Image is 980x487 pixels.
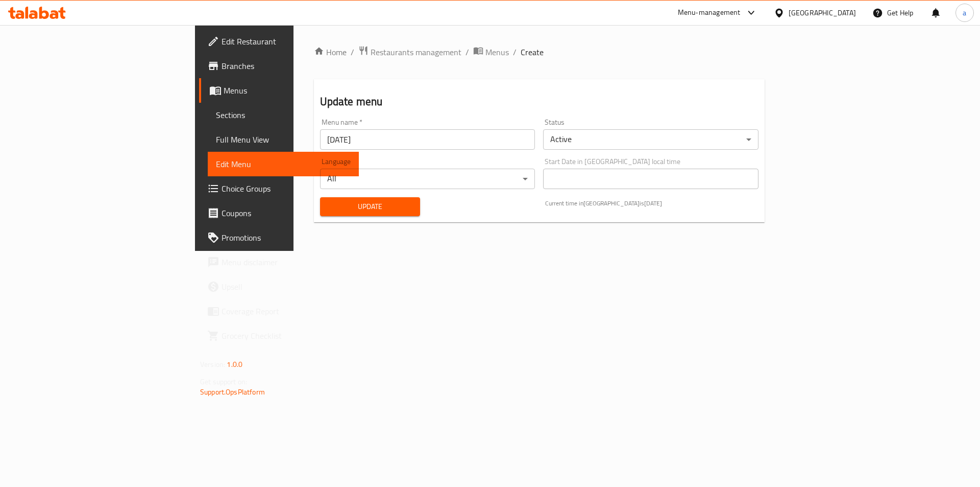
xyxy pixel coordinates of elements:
span: Update [328,200,412,213]
li: / [465,46,469,58]
a: Restaurants management [358,45,461,59]
span: Menus [485,46,509,58]
div: [GEOGRAPHIC_DATA] [789,7,856,18]
span: Coverage Report [222,305,351,317]
h2: Update menu [320,94,758,109]
div: All [320,169,535,189]
span: Grocery Checklist [222,330,351,342]
span: Edit Menu [216,158,351,170]
span: Menus [224,84,351,97]
a: Full Menu View [208,127,359,152]
li: / [513,46,517,58]
span: Choice Groups [222,182,351,195]
span: a [963,7,966,18]
a: Edit Menu [208,152,359,176]
a: Menus [199,78,359,103]
a: Menu disclaimer [199,250,359,274]
span: Edit Restaurant [222,35,351,48]
span: Restaurants management [371,46,461,58]
span: Menu disclaimer [222,256,351,268]
a: Upsell [199,274,359,299]
a: Grocery Checklist [199,323,359,348]
nav: breadcrumb [314,45,765,59]
a: Coupons [199,201,359,225]
a: Coverage Report [199,299,359,323]
span: Full Menu View [216,133,351,146]
a: Promotions [199,225,359,250]
div: Menu-management [678,7,741,19]
a: Choice Groups [199,176,359,201]
a: Branches [199,54,359,78]
span: Promotions [222,231,351,244]
div: Active [543,129,758,150]
span: Create [521,46,544,58]
p: Current time in [GEOGRAPHIC_DATA] is [DATE] [545,199,758,208]
a: Sections [208,103,359,127]
a: Edit Restaurant [199,29,359,54]
span: Coupons [222,207,351,219]
a: Support.OpsPlatform [200,385,265,399]
span: Sections [216,109,351,121]
span: Branches [222,60,351,72]
span: Get support on: [200,375,247,388]
span: Version: [200,358,225,371]
span: 1.0.0 [227,358,242,371]
a: Menus [473,45,509,59]
button: Update [320,197,421,216]
span: Upsell [222,281,351,293]
input: Please enter Menu name [320,129,535,150]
